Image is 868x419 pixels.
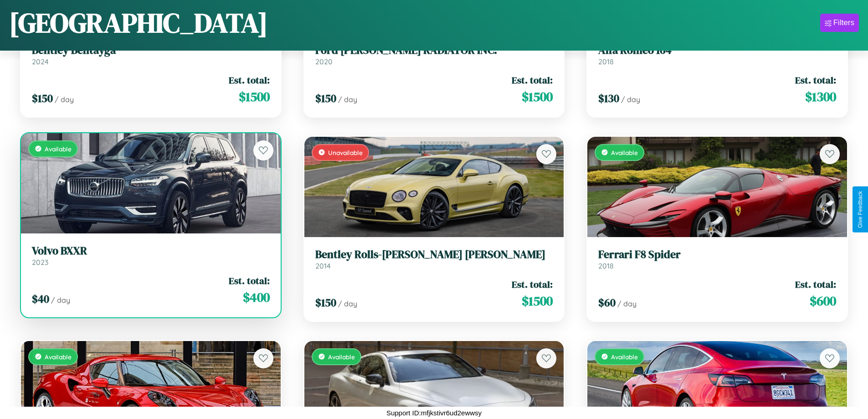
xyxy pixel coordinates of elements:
span: $ 60 [598,295,616,310]
span: Unavailable [328,149,363,156]
a: Volvo BXXR2023 [32,244,270,267]
span: / day [338,95,357,104]
a: Ford [PERSON_NAME] RADIATOR INC.2020 [315,44,553,66]
h1: [GEOGRAPHIC_DATA] [9,4,268,41]
p: Support ID: mfjkstivr6ud2ewwsy [386,407,482,419]
span: 2018 [598,57,614,66]
a: Ferrari F8 Spider2018 [598,248,836,270]
button: Filters [820,14,859,32]
a: Bentley Bentayga2024 [32,44,270,66]
span: 2018 [598,261,614,270]
span: Est. total: [795,278,836,291]
div: Filters [833,18,854,27]
span: / day [338,299,357,308]
span: / day [55,95,74,104]
span: $ 130 [598,91,619,106]
h3: Bentley Rolls-[PERSON_NAME] [PERSON_NAME] [315,248,553,261]
span: Available [45,145,72,153]
h3: Ford [PERSON_NAME] RADIATOR INC. [315,44,553,57]
span: $ 600 [810,292,836,310]
span: 2023 [32,258,48,267]
span: $ 1300 [805,88,836,106]
span: 2024 [32,57,49,66]
span: Available [611,353,638,361]
span: Est. total: [795,73,836,87]
span: $ 400 [243,288,270,306]
span: Est. total: [512,73,553,87]
span: $ 150 [315,295,336,310]
span: $ 1500 [239,88,270,106]
span: $ 150 [315,91,336,106]
span: Est. total: [512,278,553,291]
h3: Bentley Bentayga [32,44,270,57]
span: / day [617,299,637,308]
span: Available [45,353,72,361]
span: $ 1500 [522,88,553,106]
span: / day [621,95,640,104]
h3: Alfa Romeo 164 [598,44,836,57]
div: Give Feedback [857,191,863,228]
a: Bentley Rolls-[PERSON_NAME] [PERSON_NAME]2014 [315,248,553,270]
span: Available [328,353,355,361]
span: 2020 [315,57,333,66]
span: Est. total: [229,73,270,87]
span: $ 1500 [522,292,553,310]
span: / day [51,295,70,305]
h3: Volvo BXXR [32,244,270,258]
a: Alfa Romeo 1642018 [598,44,836,66]
span: $ 40 [32,291,49,306]
span: Est. total: [229,274,270,287]
span: 2014 [315,261,331,270]
h3: Ferrari F8 Spider [598,248,836,261]
span: $ 150 [32,91,53,106]
span: Available [611,149,638,156]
